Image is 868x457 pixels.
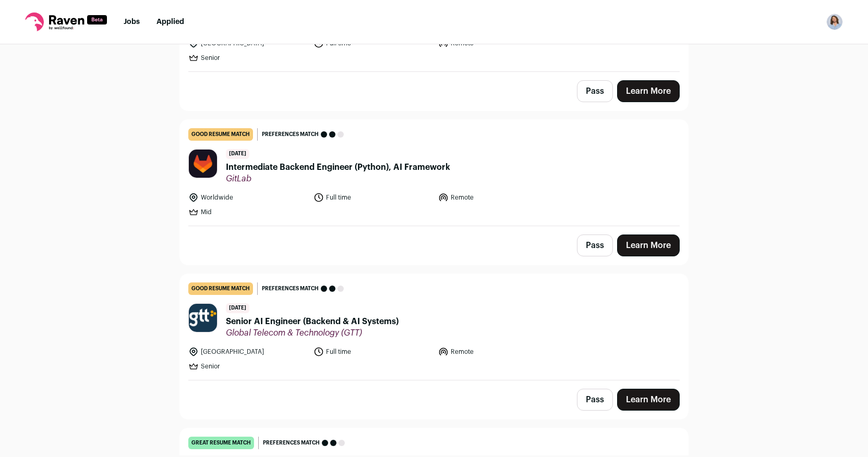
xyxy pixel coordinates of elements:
a: good resume match Preferences match [DATE] Senior AI Engineer (Backend & AI Systems) Global Telec... [180,274,688,380]
span: Senior AI Engineer (Backend & AI Systems) [226,315,399,328]
span: Intermediate Backend Engineer (Python), AI Framework [226,161,450,174]
a: good resume match Preferences match [DATE] Intermediate Backend Engineer (Python), AI Framework G... [180,120,688,226]
span: [DATE] [226,303,249,313]
div: good resume match [188,282,253,295]
span: Global Telecom & Technology (GTT) [226,328,399,338]
button: Open dropdown [826,14,843,30]
li: Senior [188,361,307,372]
span: Preferences match [262,129,319,140]
a: Jobs [124,18,140,26]
a: Learn More [617,80,680,102]
img: f010367c920b3ef2949ccc9270fd211fc88b2a4dd05f6208a3f8971a9efb9c26.jpg [189,150,217,178]
li: Remote [438,192,557,203]
span: Preferences match [262,283,319,294]
img: 6882900-medium_jpg [826,14,843,30]
li: Worldwide [188,192,307,203]
li: Mid [188,207,307,217]
a: Applied [156,18,184,26]
li: [GEOGRAPHIC_DATA] [188,347,307,357]
span: Preferences match [263,438,320,448]
button: Pass [577,80,613,102]
li: Remote [438,347,557,357]
a: Learn More [617,389,680,411]
li: Senior [188,53,307,63]
span: [DATE] [226,149,249,159]
a: Learn More [617,234,680,256]
li: Full time [314,192,432,203]
div: good resume match [188,128,253,141]
li: Full time [314,347,432,357]
img: cb8cf8e7bd890995fbc60bb84846ef611893af473ad40fe80f2cd4d01d545dfd.jpg [189,304,217,332]
button: Pass [577,389,613,411]
button: Pass [577,234,613,256]
span: GitLab [226,174,450,184]
div: great resume match [188,437,254,449]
